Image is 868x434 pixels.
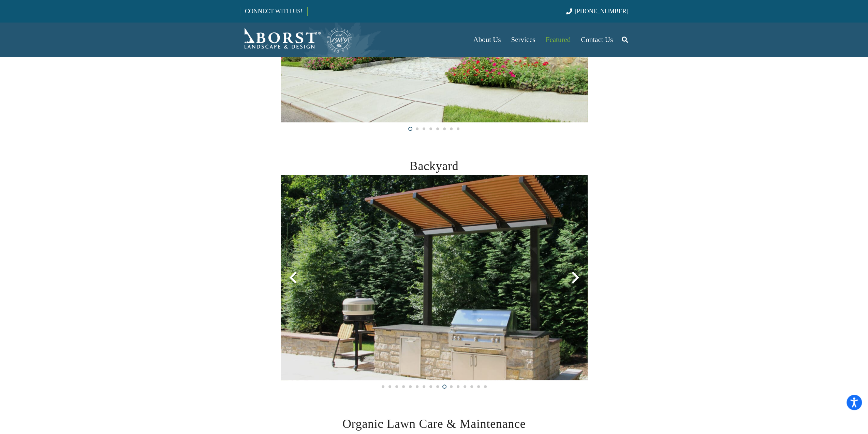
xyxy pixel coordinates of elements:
a: [PHONE_NUMBER] [566,8,628,15]
a: Search [618,31,632,48]
h2: Organic Lawn Care & Maintenance [281,415,588,433]
a: Services [506,23,540,57]
span: Featured [546,36,571,44]
a: Featured [541,23,576,57]
span: [PHONE_NUMBER] [575,8,629,15]
span: Contact Us [581,36,613,44]
span: Services [511,36,535,44]
a: About Us [468,23,506,57]
span: About Us [473,36,501,44]
a: Contact Us [576,23,618,57]
a: CONNECT WITH US! [240,3,307,19]
a: Borst-Logo [240,26,353,53]
h2: Backyard [281,157,588,175]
